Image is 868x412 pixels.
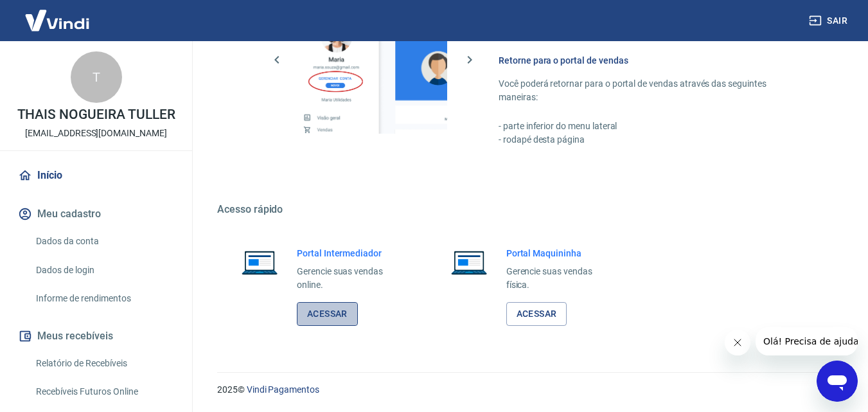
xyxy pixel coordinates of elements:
[31,379,177,405] a: Recebíveis Futuros Online
[817,361,858,402] iframe: Botão para abrir a janela de mensagens
[506,247,613,260] h6: Portal Maquininha
[806,9,853,33] button: Sair
[15,161,177,190] a: Início
[31,228,177,255] a: Dados da conta
[15,322,177,350] button: Meus recebíveis
[506,265,613,292] p: Gerencie suas vendas física.
[17,108,175,121] p: THAIS NOGUEIRA TULLER
[15,1,99,40] img: Vindi
[247,384,319,395] a: Vindi Pagamentos
[499,120,806,133] p: - parte inferior do menu lateral
[31,350,177,377] a: Relatório de Recebíveis
[499,133,806,147] p: - rodapé desta página
[31,257,177,283] a: Dados de login
[506,302,567,326] a: Acessar
[297,265,403,292] p: Gerencie suas vendas online.
[15,200,177,228] button: Meu cadastro
[217,383,837,397] p: 2025 ©
[499,54,806,67] h6: Retorne para o portal de vendas
[442,247,496,278] img: Imagem de um notebook aberto
[297,247,403,260] h6: Portal Intermediador
[25,127,167,140] p: [EMAIL_ADDRESS][DOMAIN_NAME]
[297,302,358,326] a: Acessar
[71,51,122,103] div: T
[499,77,806,104] p: Você poderá retornar para o portal de vendas através das seguintes maneiras:
[725,330,750,355] iframe: Fechar mensagem
[233,247,287,278] img: Imagem de um notebook aberto
[31,285,177,312] a: Informe de rendimentos
[756,327,858,355] iframe: Mensagem da empresa
[8,9,108,19] span: Olá! Precisa de ajuda?
[217,203,837,216] h5: Acesso rápido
